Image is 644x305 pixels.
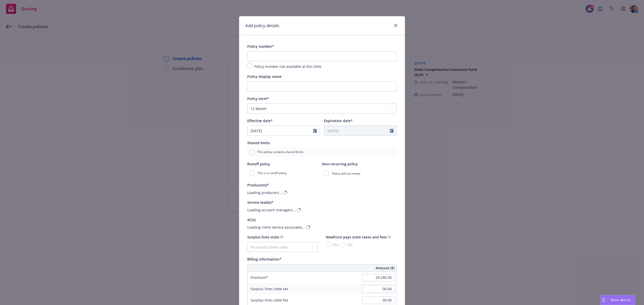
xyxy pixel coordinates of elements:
[251,286,288,291] span: Surplus lines state tax
[326,235,387,239] span: Newfront pays state taxes and fees
[247,207,296,213] div: Loading account managers...
[247,235,279,239] span: Surplus lines state
[313,129,317,133] svg: Calendar
[247,200,273,205] span: Service lead(s)*
[247,183,269,187] span: Producer(s)*
[247,140,270,145] span: Shared limits
[390,129,393,133] svg: Calendar
[376,265,394,271] span: Amount ($)
[324,126,390,135] input: MM/DD/YYYY
[254,64,321,69] span: Policy number not available at this time
[251,298,288,302] span: Surplus lines state fee
[362,296,395,304] input: 0.00
[247,190,282,195] div: Loading producers...
[341,242,346,247] input: No
[247,148,397,157] div: This policy contains shared limits
[322,162,358,166] span: Non-recurring policy
[248,126,313,135] input: MM/DD/YYYY
[600,295,607,305] div: Drag to move
[362,274,395,281] input: 0.00
[245,22,279,29] h1: Add policy details
[247,162,270,166] span: Runoff policy
[333,242,339,247] span: Yes
[326,242,331,247] input: Yes
[393,22,399,28] a: close
[247,44,274,49] span: Policy number*
[247,74,281,79] span: Policy display name
[611,298,631,302] span: Nova Assist
[247,169,322,178] div: This is a runoff policy
[247,96,269,101] span: Policy term*
[322,169,397,178] div: Policy will not renew
[324,118,353,123] span: Expiration date*
[600,295,635,305] button: Nova Assist
[362,285,395,293] input: 0.00
[247,118,273,123] span: Effective date*
[251,275,268,280] span: Premium
[348,242,352,247] span: No
[247,217,256,222] span: AC(s)
[247,257,281,262] span: Billing information*
[247,225,305,230] div: Loading client service associates...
